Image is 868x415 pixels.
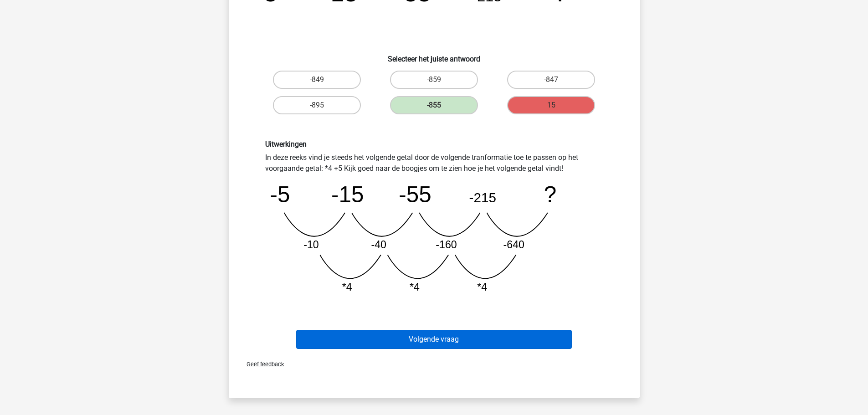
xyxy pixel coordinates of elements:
h6: Uitwerkingen [265,140,603,149]
span: Geef feedback [239,361,284,368]
label: -859 [390,71,478,89]
tspan: ? [544,182,557,207]
tspan: -640 [503,239,524,251]
label: 15 [507,96,595,114]
label: -855 [390,96,478,114]
label: -895 [273,96,361,114]
button: Volgende vraag [296,330,572,349]
tspan: -5 [270,182,290,207]
label: -849 [273,71,361,89]
h6: Selecteer het juiste antwoord [243,47,625,63]
tspan: -10 [303,239,319,251]
tspan: -40 [371,239,386,251]
tspan: -55 [399,182,431,207]
tspan: -160 [436,239,457,251]
tspan: -215 [469,190,496,205]
tspan: -15 [331,182,364,207]
div: In deze reeks vind je steeds het volgende getal door de volgende tranformatie toe te passen op he... [258,140,610,301]
label: -847 [507,71,595,89]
